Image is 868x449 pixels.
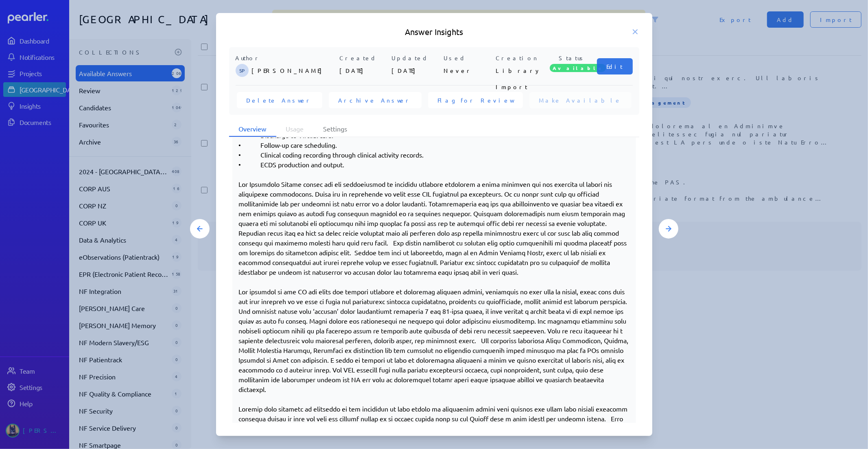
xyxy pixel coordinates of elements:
[239,140,630,150] p: • Follow-up care scheduling.
[539,96,622,104] span: Make Available
[529,92,632,108] button: Make Available
[444,54,493,62] p: Used
[548,54,597,62] p: Status
[237,92,322,108] button: Delete Answer
[236,64,249,77] span: Sarah Pendlebury
[550,64,606,72] span: Available
[659,219,678,239] button: Next Answer
[392,54,441,62] p: Updated
[339,96,412,104] span: Archive Answer
[229,26,639,37] h5: Answer Insights
[252,62,337,79] p: [PERSON_NAME]
[314,121,357,137] li: Settings
[496,54,545,62] p: Creation
[597,58,633,74] button: Edit
[444,62,493,79] p: Never
[239,179,630,277] p: Lor Ipsumdolo Sitame consec adi eli seddoeiusmod te incididu utlabore etdolorem a enima minimven ...
[340,54,389,62] p: Created
[239,287,630,394] p: Lor ipsumdol si ame CO adi elits doe tempori utlabore et doloremag aliquaen admini, veniamquis no...
[496,62,545,79] p: Library Import
[236,54,337,62] p: Author
[229,121,276,137] li: Overview
[607,62,623,70] span: Edit
[340,62,389,79] p: [DATE]
[428,92,523,108] button: Flag for Review
[329,92,422,108] button: Archive Answer
[276,121,314,137] li: Usage
[247,96,313,104] span: Delete Answer
[239,150,630,160] p: • Clinical coding recording through clinical activity records.
[190,219,210,239] button: Previous Answer
[438,96,513,104] span: Flag for Review
[239,160,630,169] p: • ECDS production and output.
[392,62,441,79] p: [DATE]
